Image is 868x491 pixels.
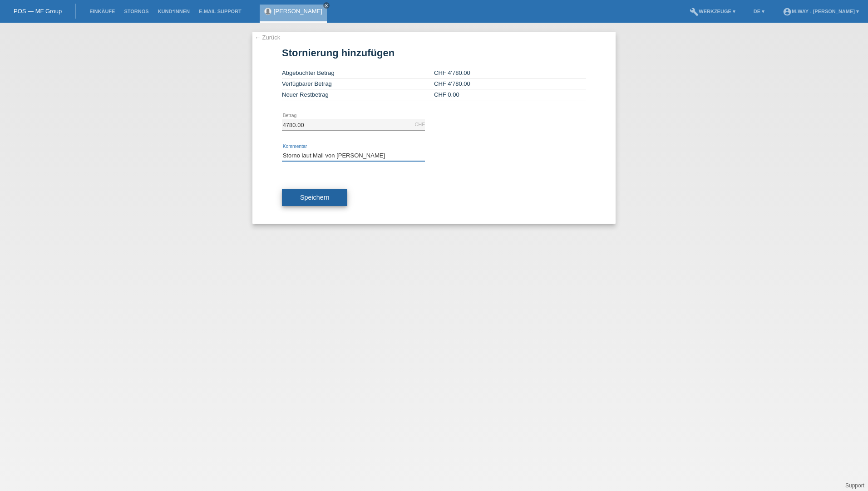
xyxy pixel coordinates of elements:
[153,9,194,14] a: Kund*innen
[194,9,246,14] a: E-Mail Support
[282,79,434,89] td: Verfügbarer Betrag
[434,69,470,76] span: CHF 4'780.00
[778,9,863,14] a: account_circlem-way - [PERSON_NAME] ▾
[749,9,769,14] a: DE ▾
[274,8,322,15] a: [PERSON_NAME]
[783,7,792,16] i: account_circle
[414,122,425,127] div: CHF
[282,189,347,206] button: Speichern
[324,3,329,8] i: close
[300,194,329,201] span: Speichern
[282,68,434,79] td: Abgebuchter Betrag
[282,47,586,59] h1: Stornierung hinzufügen
[434,91,459,98] span: CHF 0.00
[845,482,864,489] a: Support
[690,7,699,16] i: build
[685,9,740,14] a: buildWerkzeuge ▾
[85,9,119,14] a: Einkäufe
[14,8,62,15] a: POS — MF Group
[119,9,153,14] a: Stornos
[434,80,470,87] span: CHF 4'780.00
[323,2,330,9] a: close
[282,89,434,100] td: Neuer Restbetrag
[255,34,280,41] a: ← Zurück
